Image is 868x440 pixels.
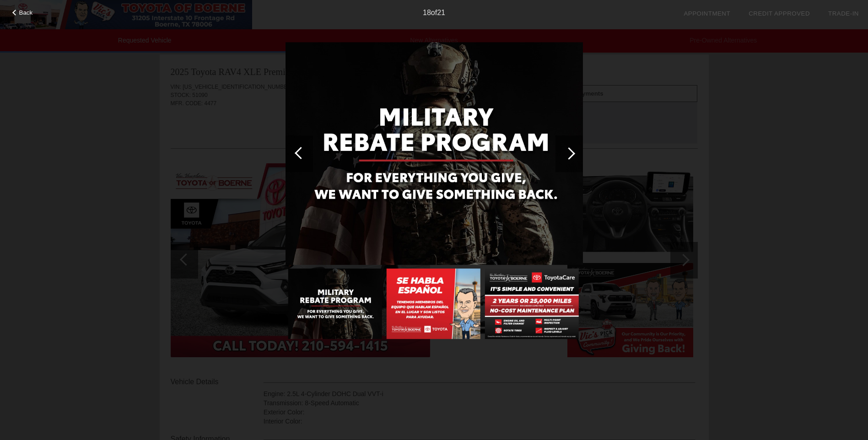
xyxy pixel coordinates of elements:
span: Back [19,9,33,16]
span: 21 [437,9,445,16]
img: image.aspx [288,268,382,339]
img: image.aspx [286,42,583,265]
a: Credit Approved [749,10,810,17]
img: image.aspx [485,268,578,339]
a: Appointment [684,10,730,17]
span: 18 [423,9,431,16]
a: Trade-In [828,10,859,17]
img: image.aspx [386,268,480,339]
